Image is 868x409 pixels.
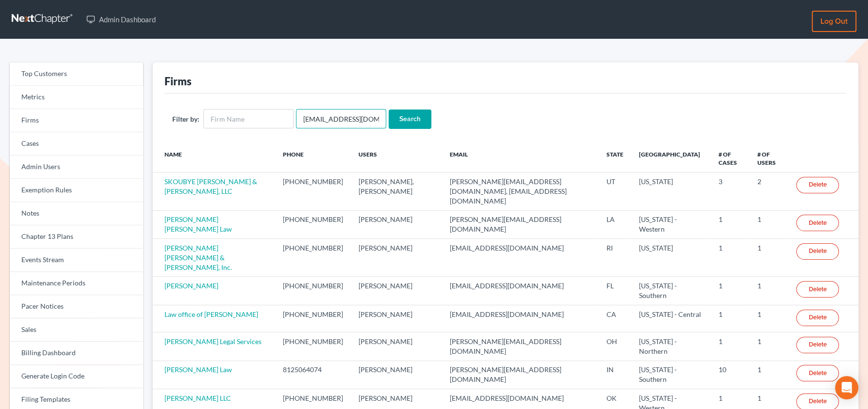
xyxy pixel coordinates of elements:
[172,114,199,124] label: Filter by:
[750,173,788,210] td: 2
[750,210,788,238] td: 1
[164,74,192,88] div: Firms
[796,310,839,326] a: Delete
[750,305,788,332] td: 1
[631,277,710,305] td: [US_STATE] - Southern
[442,332,599,361] td: [PERSON_NAME][EMAIL_ADDRESS][DOMAIN_NAME]
[442,277,599,305] td: [EMAIL_ADDRESS][DOMAIN_NAME]
[442,305,599,332] td: [EMAIL_ADDRESS][DOMAIN_NAME]
[631,144,710,173] th: [GEOGRAPHIC_DATA]
[750,239,788,277] td: 1
[275,361,351,389] td: 8125064074
[710,239,749,277] td: 1
[631,173,710,210] td: [US_STATE]
[164,310,258,318] a: Law office of [PERSON_NAME]
[351,173,442,210] td: [PERSON_NAME], [PERSON_NAME]
[599,305,631,332] td: CA
[164,244,232,271] a: [PERSON_NAME] [PERSON_NAME] & [PERSON_NAME], Inc.
[351,210,442,238] td: [PERSON_NAME]
[164,177,257,195] a: SKOUBYE [PERSON_NAME] & [PERSON_NAME], LLC
[796,365,839,381] a: Delete
[599,239,631,277] td: RI
[796,215,839,231] a: Delete
[351,332,442,361] td: [PERSON_NAME]
[750,361,788,389] td: 1
[203,109,294,128] input: Firm Name
[710,277,749,305] td: 1
[10,63,143,86] a: Top Customers
[164,215,232,233] a: [PERSON_NAME] [PERSON_NAME] Law
[164,365,232,374] a: [PERSON_NAME] Law
[10,109,143,132] a: Firms
[710,173,749,210] td: 3
[351,144,442,173] th: Users
[631,239,710,277] td: [US_STATE]
[835,376,858,399] div: Open Intercom Messenger
[82,11,161,28] a: Admin Dashboard
[631,305,710,332] td: [US_STATE] - Central
[351,239,442,277] td: [PERSON_NAME]
[10,295,143,318] a: Pacer Notices
[164,394,231,402] a: [PERSON_NAME] LLC
[796,337,839,353] a: Delete
[296,109,386,128] input: Users
[631,332,710,361] td: [US_STATE] - Northern
[599,210,631,238] td: LA
[599,173,631,210] td: UT
[710,305,749,332] td: 1
[275,210,351,238] td: [PHONE_NUMBER]
[812,11,856,32] a: Log out
[164,337,262,346] a: [PERSON_NAME] Legal Services
[442,210,599,238] td: [PERSON_NAME][EMAIL_ADDRESS][DOMAIN_NAME]
[796,281,839,298] a: Delete
[351,277,442,305] td: [PERSON_NAME]
[275,144,351,173] th: Phone
[599,361,631,389] td: IN
[10,202,143,225] a: Notes
[153,144,275,173] th: Name
[10,86,143,109] a: Metrics
[631,361,710,389] td: [US_STATE] - Southern
[442,361,599,389] td: [PERSON_NAME][EMAIL_ADDRESS][DOMAIN_NAME]
[710,210,749,238] td: 1
[351,305,442,332] td: [PERSON_NAME]
[164,282,218,290] a: [PERSON_NAME]
[710,361,749,389] td: 10
[10,179,143,202] a: Exemption Rules
[631,210,710,238] td: [US_STATE] - Western
[599,332,631,361] td: OH
[275,277,351,305] td: [PHONE_NUMBER]
[389,110,431,129] input: Search
[599,144,631,173] th: State
[710,144,749,173] th: # of Cases
[796,243,839,260] a: Delete
[275,239,351,277] td: [PHONE_NUMBER]
[10,225,143,249] a: Chapter 13 Plans
[10,318,143,342] a: Sales
[10,249,143,272] a: Events Stream
[10,132,143,156] a: Cases
[275,332,351,361] td: [PHONE_NUMBER]
[10,365,143,388] a: Generate Login Code
[10,342,143,365] a: Billing Dashboard
[275,173,351,210] td: [PHONE_NUMBER]
[351,361,442,389] td: [PERSON_NAME]
[750,277,788,305] td: 1
[10,272,143,295] a: Maintenance Periods
[442,144,599,173] th: Email
[599,277,631,305] td: FL
[442,173,599,210] td: [PERSON_NAME][EMAIL_ADDRESS][DOMAIN_NAME], [EMAIL_ADDRESS][DOMAIN_NAME]
[796,177,839,193] a: Delete
[442,239,599,277] td: [EMAIL_ADDRESS][DOMAIN_NAME]
[10,156,143,179] a: Admin Users
[750,332,788,361] td: 1
[275,305,351,332] td: [PHONE_NUMBER]
[710,332,749,361] td: 1
[750,144,788,173] th: # of Users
